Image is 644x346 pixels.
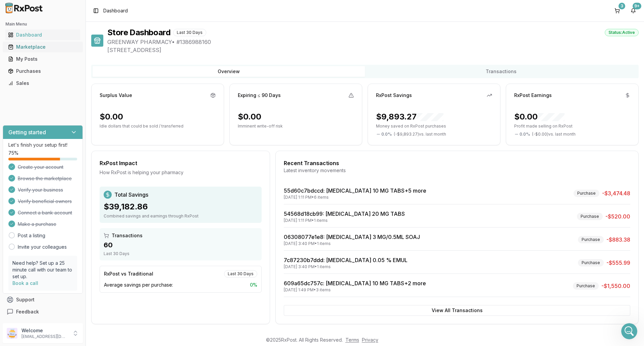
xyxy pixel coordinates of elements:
[100,92,132,99] div: Surplus Value
[18,209,72,216] span: Connect a bank account
[118,3,130,15] div: Close
[376,123,492,129] p: Money saved on RxPost purchases
[606,259,630,267] span: -$555.99
[381,132,392,137] span: 0.0 %
[103,7,128,14] span: Dashboard
[24,26,129,47] div: looking for 2 bottles of [MEDICAL_DATA] er 200
[5,53,80,65] a: My Posts
[5,143,129,163] div: JEFFREY says…
[284,234,420,240] a: 06308077e1e8: [MEDICAL_DATA] 3 MG/0.5ML SOAJ
[24,183,129,204] div: was there another [MEDICAL_DATA] you could get by chance
[8,142,77,148] p: Let's finish your setup first!
[250,282,257,288] span: 0 %
[30,187,123,200] div: was there another [MEDICAL_DATA] you could get by chance
[520,132,530,137] span: 0.0 %
[284,287,426,293] div: [DATE] 1:49 PM • 3 items
[104,240,258,250] div: 60
[21,327,68,334] p: Welcome
[5,163,129,183] div: Manuel says…
[8,56,77,62] div: My Posts
[224,270,257,278] div: Last 30 Days
[3,306,83,318] button: Feedback
[3,54,83,64] button: My Posts
[5,183,129,209] div: JEFFREY says…
[5,52,129,67] div: Manuel says…
[107,27,170,38] h1: Store Dashboard
[8,68,77,75] div: Purchases
[284,167,630,174] div: Latest inventory movements
[30,30,123,43] div: looking for 2 bottles of [MEDICAL_DATA] er 200
[284,257,408,263] a: 7c87230b7ddd: [MEDICAL_DATA] 0.05 % EMUL
[10,220,16,225] button: Upload attachment
[605,29,639,36] div: Status: Active
[284,264,408,269] div: [DATE] 3:40 PM • 1 items
[8,80,77,87] div: Sales
[105,3,118,15] button: Home
[376,92,412,99] div: RxPost Savings
[5,122,18,137] div: ?
[104,251,258,256] div: Last 30 Days
[8,32,77,38] div: Dashboard
[284,195,426,200] div: [DATE] 1:11 PM • 6 items
[5,67,103,82] div: i added [MEDICAL_DATA] in your cart
[606,236,630,244] span: -$883.38
[5,87,129,107] div: JEFFREY says…
[33,3,76,8] h1: [PERSON_NAME]
[601,282,630,290] span: -$1,550.00
[114,191,148,199] span: Total Savings
[18,175,72,182] span: Browse the marketplace
[16,308,39,315] span: Feedback
[18,187,63,193] span: Verify your business
[33,8,46,15] p: Active
[577,213,603,220] div: Purchase
[514,111,565,122] div: $0.00
[7,328,17,339] img: User avatar
[104,213,258,219] div: Combined savings and earnings through RxPost
[3,42,83,52] button: Marketplace
[3,30,83,40] button: Dashboard
[104,282,173,288] span: Average savings per purchase:
[4,3,17,15] button: go back
[107,38,639,46] span: GREENWAY PHARMACY • # 1386988160
[112,232,143,239] span: Transactions
[11,111,24,118] div: Just 1
[5,77,80,89] a: Sales
[115,217,126,228] button: Send a message…
[284,280,426,287] a: 609a65dc757c: [MEDICAL_DATA] 10 MG TABS+2 more
[18,198,72,205] span: Verify beneficial owners
[578,259,604,266] div: Purchase
[12,280,38,286] a: Book a call
[284,210,405,217] a: 54568d18cb99: [MEDICAL_DATA] 20 MG TABS
[532,132,576,137] span: ( - $0.00 ) vs. last month
[284,241,420,246] div: [DATE] 3:40 PM • 1 items
[100,169,262,176] div: How RxPost is helping your pharmacy
[621,323,637,339] iframe: Intercom live chat
[6,206,128,217] textarea: Message…
[238,111,261,122] div: $0.00
[5,107,29,122] div: Just 1
[3,294,83,306] button: Support
[11,56,100,63] div: Might be a bit hard to find but will ask
[100,123,216,129] p: Idle dollars that could be sold / transferred
[107,46,639,54] span: [STREET_ADDRESS]
[284,159,630,167] div: Recent Transactions
[238,92,281,99] div: Expiring ≤ 90 Days
[5,107,129,123] div: Manuel says…
[5,52,105,67] div: Might be a bit hard to find but will ask
[514,92,552,99] div: RxPost Earnings
[100,159,262,167] div: RxPost Impact
[21,334,68,339] p: [EMAIL_ADDRESS][DOMAIN_NAME]
[514,123,630,129] p: Profit made selling on RxPost
[284,187,426,194] a: 55d60c7bdccd: [MEDICAL_DATA] 10 MG TABS+5 more
[115,147,123,153] div: yes
[574,190,599,197] div: Purchase
[362,337,378,343] a: Privacy
[5,163,71,178] div: They might also have 1
[5,29,80,41] a: Dashboard
[612,5,623,16] button: 3
[66,87,129,102] div: Mounjaro 15mg/0.5ml
[5,67,129,88] div: Manuel says…
[8,150,18,156] span: 75 %
[18,244,67,250] a: Invite your colleagues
